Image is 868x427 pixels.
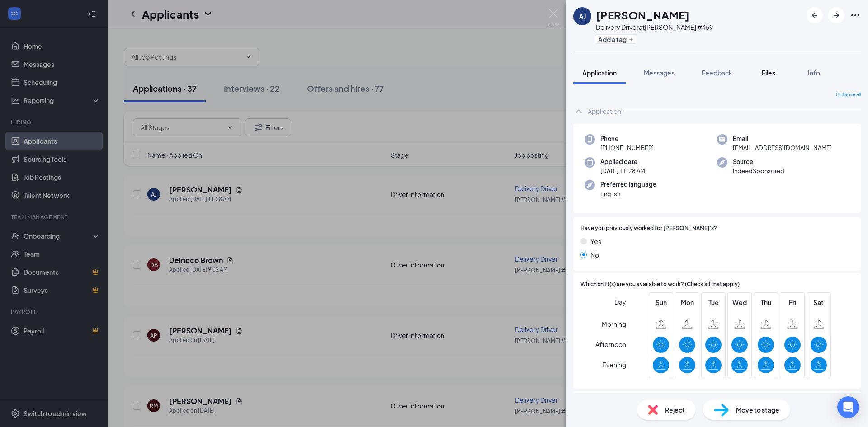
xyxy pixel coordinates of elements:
[758,297,774,307] span: Thu
[582,69,617,77] span: Application
[831,10,842,21] svg: ArrowRight
[733,166,784,175] span: IndeedSponsored
[665,405,685,415] span: Reject
[614,297,626,307] span: Day
[731,297,748,307] span: Wed
[784,297,801,307] span: Fri
[809,10,820,21] svg: ArrowLeftNew
[807,7,823,23] button: ArrowLeftNew
[573,106,584,117] svg: ChevronUp
[808,69,820,77] span: Info
[595,336,626,352] span: Afternoon
[580,224,717,233] span: Have you previously worked for [PERSON_NAME]'s?
[762,69,775,77] span: Files
[628,37,634,42] svg: Plus
[679,297,695,307] span: Mon
[705,297,722,307] span: Tue
[602,316,626,332] span: Morning
[653,297,669,307] span: Sun
[644,69,675,77] span: Messages
[733,157,784,166] span: Source
[588,107,621,116] div: Application
[837,396,859,418] div: Open Intercom Messenger
[736,405,779,415] span: Move to stage
[600,157,645,166] span: Applied date
[733,134,832,143] span: Email
[600,180,656,189] span: Preferred language
[600,189,656,198] span: English
[733,143,832,152] span: [EMAIL_ADDRESS][DOMAIN_NAME]
[600,166,645,175] span: [DATE] 11:28 AM
[596,7,689,23] h1: [PERSON_NAME]
[602,357,626,373] span: Evening
[828,7,844,23] button: ArrowRight
[811,297,827,307] span: Sat
[596,34,636,44] button: PlusAdd a tag
[590,236,601,246] span: Yes
[600,143,654,152] span: [PHONE_NUMBER]
[596,23,713,32] div: Delivery Driver at [PERSON_NAME] #459
[579,12,586,21] div: AJ
[702,69,732,77] span: Feedback
[600,134,654,143] span: Phone
[580,280,740,289] span: Which shift(s) are you available to work? (Check all that apply)
[850,10,861,21] svg: Ellipses
[590,250,599,260] span: No
[836,91,861,99] span: Collapse all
